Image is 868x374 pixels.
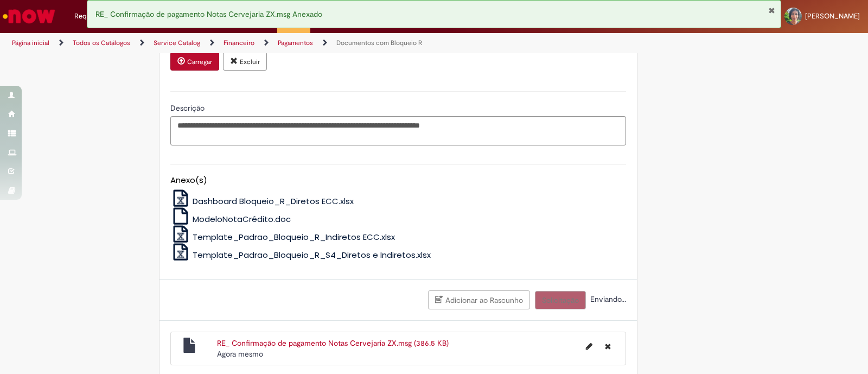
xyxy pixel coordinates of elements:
a: Template_Padrao_Bloqueio_R_Indiretos ECC.xlsx [170,231,395,243]
a: Página inicial [12,39,49,47]
span: [PERSON_NAME] [805,11,860,21]
button: Fechar Notificação [768,6,775,15]
a: Template_Padrao_Bloqueio_R_S4_Diretos e Indiretos.xlsx [170,249,431,261]
button: Excluir RE_ Confirmação de pagamento Notas Cervejaria ZX.msg [598,338,617,355]
a: Dashboard Bloqueio_R_Diretos ECC.xlsx [170,195,354,207]
textarea: Descrição [170,116,626,145]
h5: Anexo(s) [170,176,626,185]
a: Service Catalog [154,39,200,47]
a: Financeiro [224,39,254,47]
button: Carregar anexo de Nota Fiscal Required [170,52,219,71]
a: RE_ Confirmação de pagamento Notas Cervejaria ZX.msg (386.5 KB) [217,338,449,348]
span: Template_Padrao_Bloqueio_R_Indiretos ECC.xlsx [193,231,395,243]
a: Pagamentos [278,39,313,47]
span: Dashboard Bloqueio_R_Diretos ECC.xlsx [193,195,354,207]
button: Excluir anexo 33250824780086000180550010000014931483790661-2.pdf [223,52,267,71]
ul: Trilhas de página [8,33,571,53]
span: Template_Padrao_Bloqueio_R_S4_Diretos e Indiretos.xlsx [193,249,431,261]
a: Documentos com Bloqueio R [336,39,422,47]
span: Enviando... [588,294,626,304]
span: Agora mesmo [217,349,263,359]
small: Excluir [240,58,260,66]
a: ModeloNotaCrédito.doc [170,213,291,225]
time: 30/09/2025 17:06:32 [217,349,263,359]
img: ServiceNow [1,5,57,27]
button: Editar nome de arquivo RE_ Confirmação de pagamento Notas Cervejaria ZX.msg [579,338,599,355]
a: Todos os Catálogos [73,39,130,47]
span: Descrição [170,103,207,113]
span: Requisições [74,11,112,22]
span: ModeloNotaCrédito.doc [193,213,291,225]
span: RE_ Confirmação de pagamento Notas Cervejaria ZX.msg Anexado [95,9,322,19]
small: Carregar [187,58,212,66]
